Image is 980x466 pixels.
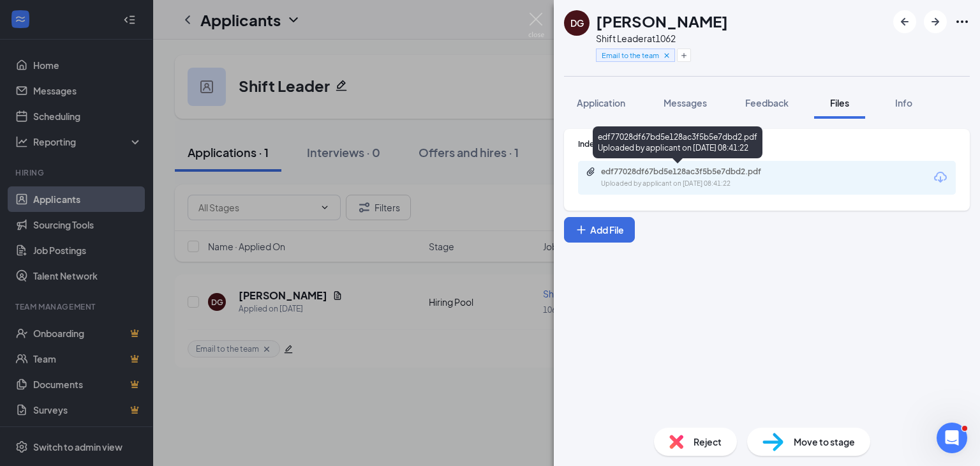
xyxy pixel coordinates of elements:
[586,167,596,177] svg: Paperclip
[694,435,722,449] span: Reject
[924,10,947,33] button: ArrowRight
[596,32,728,45] div: Shift Leader at 1062
[830,97,849,109] span: Files
[596,10,728,32] h1: [PERSON_NAME]
[937,423,967,453] iframe: Intercom live chat
[601,179,792,189] div: Uploaded by applicant on [DATE] 08:41:22
[586,167,792,189] a: Paperclipedf77028df67bd5e128ac3f5b5e7dbd2.pdfUploaded by applicant on [DATE] 08:41:22
[745,97,789,109] span: Feedback
[664,97,707,109] span: Messages
[680,52,688,59] svg: Plus
[895,97,912,109] span: Info
[794,435,855,449] span: Move to stage
[564,217,635,243] button: Add FilePlus
[928,14,943,29] svg: ArrowRight
[577,97,625,109] span: Application
[933,170,948,185] svg: Download
[893,10,916,33] button: ArrowLeftNew
[662,51,671,60] svg: Cross
[575,223,588,236] svg: Plus
[602,50,659,61] span: Email to the team
[677,49,691,62] button: Plus
[578,139,956,149] div: Indeed Resume
[601,167,780,177] div: edf77028df67bd5e128ac3f5b5e7dbd2.pdf
[570,17,584,29] div: DG
[897,14,912,29] svg: ArrowLeftNew
[593,126,762,158] div: edf77028df67bd5e128ac3f5b5e7dbd2.pdf Uploaded by applicant on [DATE] 08:41:22
[954,14,970,29] svg: Ellipses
